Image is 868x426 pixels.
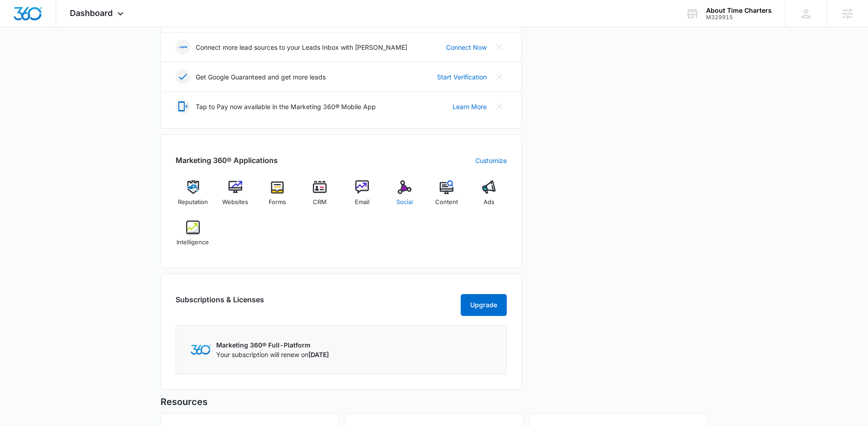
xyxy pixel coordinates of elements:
[706,14,772,21] div: account id
[706,7,772,14] div: account name
[196,42,407,52] p: Connect more lead sources to your Leads Inbox with [PERSON_NAME]
[218,180,253,213] a: Websites
[313,198,327,207] span: CRM
[269,198,286,207] span: Forms
[216,340,329,350] p: Marketing 360® Full-Platform
[161,395,708,409] h5: Resources
[461,294,507,316] button: Upgrade
[437,72,487,82] a: Start Verification
[452,102,487,111] a: Learn More
[196,72,326,82] p: Get Google Guaranteed and get more leads
[302,180,338,213] a: CRM
[355,198,369,207] span: Email
[435,198,458,207] span: Content
[492,69,507,84] button: Close
[176,221,211,253] a: Intelligence
[345,180,380,213] a: Email
[191,345,211,354] img: Marketing 360 Logo
[176,155,278,166] h2: Marketing 360® Applications
[176,294,264,312] h2: Subscriptions & Licenses
[308,351,329,358] span: [DATE]
[177,238,209,247] span: Intelligence
[475,156,507,165] a: Customize
[196,102,376,111] p: Tap to Pay now available in the Marketing 360® Mobile App
[216,350,329,359] p: Your subscription will renew on
[70,8,113,18] span: Dashboard
[446,42,487,52] a: Connect Now
[178,198,208,207] span: Reputation
[396,198,413,207] span: Social
[492,99,507,114] button: Close
[492,40,507,54] button: Close
[429,180,464,213] a: Content
[472,180,507,213] a: Ads
[483,198,494,207] span: Ads
[222,198,248,207] span: Websites
[387,180,422,213] a: Social
[260,180,295,213] a: Forms
[176,180,211,213] a: Reputation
